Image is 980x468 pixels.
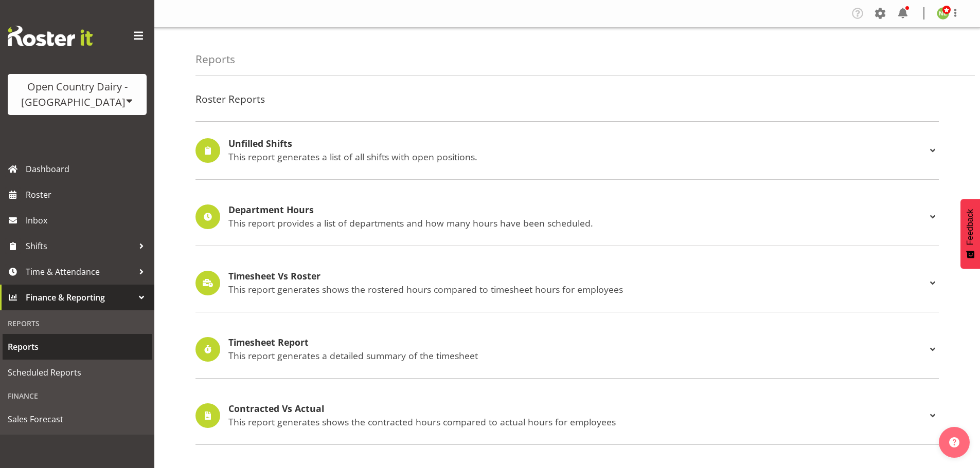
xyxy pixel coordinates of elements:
h4: Timesheet Report [228,338,926,348]
span: Feedback [966,209,975,245]
span: Reports [8,339,147,354]
h4: Roster Reports [195,93,939,105]
p: This report generates a list of all shifts with open positions. [228,151,926,162]
div: Timesheet Vs Roster This report generates shows the rostered hours compared to timesheet hours fo... [195,271,939,295]
button: Feedback - Show survey [960,199,980,269]
a: Sales Forecast [3,406,152,432]
div: Contracted Vs Actual This report generates shows the contracted hours compared to actual hours fo... [195,403,939,428]
a: Scheduled Reports [3,360,152,385]
span: Dashboard [26,161,149,177]
div: Reports [3,313,152,334]
h4: Unfilled Shifts [228,139,926,149]
h4: Timesheet Vs Roster [228,271,926,282]
img: Rosterit website logo [8,26,93,46]
div: Finance [3,385,152,406]
span: Roster [26,187,149,202]
img: help-xxl-2.png [949,437,959,447]
img: nicole-lloyd7454.jpg [937,7,949,20]
div: Department Hours This report provides a list of departments and how many hours have been scheduled. [195,204,939,229]
h4: Reports [195,53,235,65]
span: Sales Forecast [8,411,147,427]
h4: Contracted Vs Actual [228,404,926,414]
p: This report generates shows the contracted hours compared to actual hours for employees [228,416,926,427]
div: Timesheet Report This report generates a detailed summary of the timesheet [195,337,939,362]
span: Time & Attendance [26,264,134,279]
p: This report generates shows the rostered hours compared to timesheet hours for employees [228,284,926,295]
div: Unfilled Shifts This report generates a list of all shifts with open positions. [195,138,939,163]
p: This report generates a detailed summary of the timesheet [228,350,926,361]
span: Finance & Reporting [26,290,134,305]
div: Open Country Dairy - [GEOGRAPHIC_DATA] [18,79,136,110]
a: Reports [3,334,152,360]
span: Inbox [26,213,149,228]
span: Scheduled Reports [8,365,147,380]
h4: Department Hours [228,205,926,215]
p: This report provides a list of departments and how many hours have been scheduled. [228,217,926,229]
span: Shifts [26,238,134,254]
